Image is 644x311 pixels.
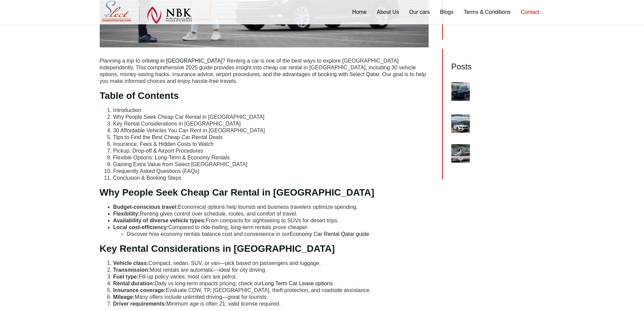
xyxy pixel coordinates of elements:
li: Minimum age is often 21; valid license required. [113,301,429,307]
li: Tips to Find the Best Cheap Car Rental Deals [113,134,429,141]
li: Fill-up policy varies; most cars are petrol. [113,273,429,280]
strong: Table of Contents [100,90,179,101]
li: Daily vs long-term impacts pricing; check our [113,280,429,287]
li: Discover how economy rentals balance cost and convenience in our [127,231,429,238]
strong: Vehicle class: [113,260,149,266]
li: Evaluate CDW, TP, [GEOGRAPHIC_DATA], theft protection, and roadside assistance. [113,287,429,294]
strong: Key Rental Considerations in [GEOGRAPHIC_DATA] [100,243,335,254]
strong: Rental duration: [113,281,155,286]
a: Conquer Every Journey with the Best SUV Rental in [GEOGRAPHIC_DATA] – Your Complete Select Rent a... [475,79,536,104]
a: Economy Car Rental Qatar guide [290,231,369,237]
li: Insurance, Fees & Hidden Costs to Watch [113,141,429,148]
li: Economical options help tourists and business travelers optimize spending. [113,204,429,210]
li: 30 Affordable Vehicles You Can Rent in [GEOGRAPHIC_DATA] [113,127,429,134]
li: Why People Seek Cheap Car Rental in [GEOGRAPHIC_DATA] [113,114,429,120]
li: Pickup, Drop-off & Airport Procedures [113,148,429,154]
li: Renting gives control over schedule, routes, and comfort of travel. [113,210,429,217]
strong: Fuel type: [113,274,139,280]
a: Unlock Comfort & Space: Rent the Maxus G10 in [GEOGRAPHIC_DATA] [DATE]! [475,143,528,163]
strong: Driver requirements: [113,301,166,307]
li: Frequently Asked Questions (FAQs) [113,168,429,175]
li: Gaining Extra Value from Select [GEOGRAPHIC_DATA] [113,161,429,168]
li: Compared to ride-hailing, long-term rentals prove cheaper. [113,224,429,238]
strong: Availability of diverse vehicle types: [113,218,206,223]
strong: Local cost-efficiency: [113,224,169,230]
li: Most rentals are automatic—ideal for city driving. [113,267,429,273]
li: Flexible Options: Long-Term & Economy Rentals [113,154,429,161]
strong: Why People Seek Cheap Car Rental in [GEOGRAPHIC_DATA] [100,187,375,198]
a: Unlock Stress-Free Travel with the #1 Car Rental Service in [GEOGRAPHIC_DATA] – Your Complete Sel... [475,109,536,138]
strong: Flexibility: [113,211,140,217]
p: Planning a trip to or ? Renting a car is one of the best ways to explore [GEOGRAPHIC_DATA] indepe... [100,58,429,85]
strong: Budget-conscious travel: [113,204,178,210]
li: Conclusion & Booking Steps [113,175,429,181]
img: Conquer Every Journey with the Best SUV Rental in Qatar – Your Complete Select Rent a Car Guide [451,82,470,101]
strong: Insurance coverage: [113,287,166,293]
li: From compacts for sightseeing to SUVs for desert trips. [113,217,429,224]
img: Maxus G10 Rent in Qatar – Spacious 7‑Seater Van Deals [451,144,470,163]
a: Long Term Car Lease options [262,281,333,286]
a: living in [GEOGRAPHIC_DATA] [146,58,222,64]
strong: Transmission: [113,267,150,273]
li: Introduction [113,107,429,114]
img: Unlock Stress-Free Travel with the #1 Car Rental Service in Qatar – Your Complete Select Rent a C... [451,114,470,133]
li: Key Rental Considerations in [GEOGRAPHIC_DATA] [113,120,429,127]
img: Select Rent a Car [101,1,192,24]
strong: Mileage: [113,294,135,300]
li: Compact, sedan, SUV, or van—pick based on passengers and luggage. [113,260,429,267]
li: Many offers include unlimited driving—great for tourists. [113,294,429,301]
h3: Posts [451,62,536,72]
